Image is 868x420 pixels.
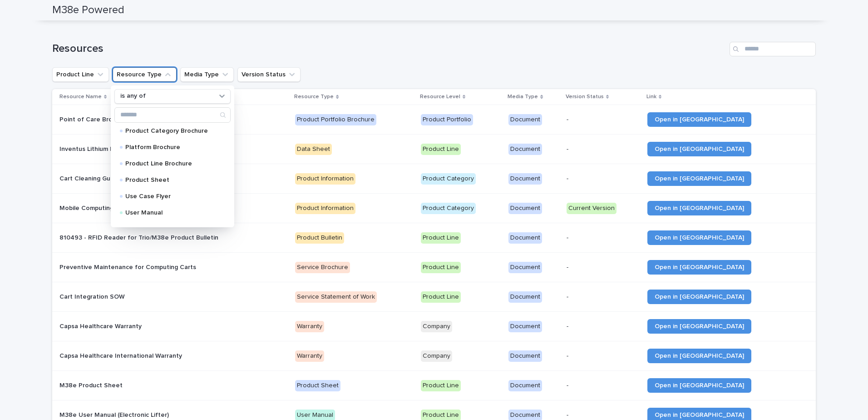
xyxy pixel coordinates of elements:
[59,262,198,271] p: Preventive Maintenance for Computing Carts
[295,203,355,214] div: Product Information
[508,380,542,391] div: Document
[421,321,452,332] div: Company
[421,114,473,125] div: Product Portfolio
[655,412,744,418] span: Open in [GEOGRAPHIC_DATA]
[655,264,744,270] span: Open in [GEOGRAPHIC_DATA]
[647,378,751,393] a: Open in [GEOGRAPHIC_DATA]
[567,411,640,419] p: -
[655,323,744,330] span: Open in [GEOGRAPHIC_DATA]
[59,203,166,212] p: Mobile Computing Cart Ergonomics
[59,92,102,102] p: Resource Name
[730,42,816,56] input: Search
[125,177,216,183] p: Product Sheet
[567,352,640,360] p: -
[647,260,751,275] a: Open in [GEOGRAPHIC_DATA]
[647,142,751,156] a: Open in [GEOGRAPHIC_DATA]
[508,291,542,303] div: Document
[59,380,124,390] p: M38e Product Sheet
[295,144,332,155] div: Data Sheet
[180,67,234,82] button: Media Type
[52,371,816,400] tr: M38e Product SheetM38e Product Sheet Product SheetProduct LineDocument-Open in [GEOGRAPHIC_DATA]
[655,382,744,389] span: Open in [GEOGRAPHIC_DATA]
[59,144,219,153] p: Inventus Lithium Iron Phosphate Battery Data Sheet
[647,112,751,127] a: Open in [GEOGRAPHIC_DATA]
[420,92,460,102] p: Resource Level
[646,92,656,102] p: Link
[125,144,216,150] p: Platform Brochure
[567,145,640,153] p: -
[113,67,177,82] button: Resource Type
[567,175,640,183] p: -
[237,67,301,82] button: Version Status
[655,175,744,182] span: Open in [GEOGRAPHIC_DATA]
[655,205,744,211] span: Open in [GEOGRAPHIC_DATA]
[59,291,127,301] p: Cart Integration SOW
[655,353,744,359] span: Open in [GEOGRAPHIC_DATA]
[508,92,538,102] p: Media Type
[59,173,135,183] p: Cart Cleaning Guidelines
[295,232,344,244] div: Product Bulletin
[52,105,816,135] tr: Point of Care BrochurePoint of Care Brochure Product Portfolio BrochureProduct PortfolioDocument-...
[125,193,216,200] p: Use Case Flyer
[567,234,640,242] p: -
[125,210,216,216] p: User Manual
[647,290,751,304] a: Open in [GEOGRAPHIC_DATA]
[125,128,216,134] p: Product Category Brochure
[508,203,542,214] div: Document
[647,171,751,186] a: Open in [GEOGRAPHIC_DATA]
[59,114,131,124] p: Point of Care Brochure
[125,160,216,167] p: Product Line Brochure
[59,321,143,330] p: Capsa Healthcare Warranty
[59,232,220,242] p: 810493 - RFID Reader for Trio/M38e Product Bulletin
[508,144,542,155] div: Document
[567,116,640,124] p: -
[421,262,461,273] div: Product Line
[295,350,324,362] div: Warranty
[52,42,726,55] h1: Resources
[567,382,640,390] p: -
[295,380,340,391] div: Product Sheet
[115,108,230,122] input: Search
[567,264,640,271] p: -
[52,312,816,341] tr: Capsa Healthcare WarrantyCapsa Healthcare Warranty WarrantyCompanyDocument-Open in [GEOGRAPHIC_DATA]
[421,203,476,214] div: Product Category
[52,253,816,282] tr: Preventive Maintenance for Computing CartsPreventive Maintenance for Computing Carts Service Broc...
[294,92,334,102] p: Resource Type
[655,146,744,152] span: Open in [GEOGRAPHIC_DATA]
[421,232,461,244] div: Product Line
[508,350,542,362] div: Document
[508,262,542,273] div: Document
[655,294,744,300] span: Open in [GEOGRAPHIC_DATA]
[52,194,816,223] tr: Mobile Computing Cart ErgonomicsMobile Computing Cart Ergonomics Product InformationProduct Categ...
[52,4,124,17] h2: M38e Powered
[567,293,640,301] p: -
[295,262,350,273] div: Service Brochure
[295,114,376,125] div: Product Portfolio Brochure
[120,92,146,100] p: is any of
[295,173,355,185] div: Product Information
[647,349,751,363] a: Open in [GEOGRAPHIC_DATA]
[421,380,461,391] div: Product Line
[295,291,377,303] div: Service Statement of Work
[52,341,816,371] tr: Capsa Healthcare International WarrantyCapsa Healthcare International Warranty WarrantyCompanyDoc...
[52,135,816,164] tr: Inventus Lithium Iron Phosphate Battery Data SheetInventus Lithium Iron Phosphate Battery Data Sh...
[508,114,542,125] div: Document
[52,282,816,312] tr: Cart Integration SOWCart Integration SOW Service Statement of WorkProduct LineDocument-Open in [G...
[508,173,542,185] div: Document
[647,201,751,215] a: Open in [GEOGRAPHIC_DATA]
[421,350,452,362] div: Company
[52,223,816,253] tr: 810493 - RFID Reader for Trio/M38e Product Bulletin810493 - RFID Reader for Trio/M38e Product Bul...
[567,203,616,214] div: Current Version
[52,67,109,82] button: Product Line
[52,164,816,194] tr: Cart Cleaning GuidelinesCart Cleaning Guidelines Product InformationProduct CategoryDocument-Open...
[421,291,461,303] div: Product Line
[295,321,324,332] div: Warranty
[566,92,604,102] p: Version Status
[59,350,184,360] p: Capsa Healthcare International Warranty
[508,321,542,332] div: Document
[655,235,744,241] span: Open in [GEOGRAPHIC_DATA]
[59,410,171,419] p: M38e User Manual (Electronic Lifter)
[647,230,751,245] a: Open in [GEOGRAPHIC_DATA]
